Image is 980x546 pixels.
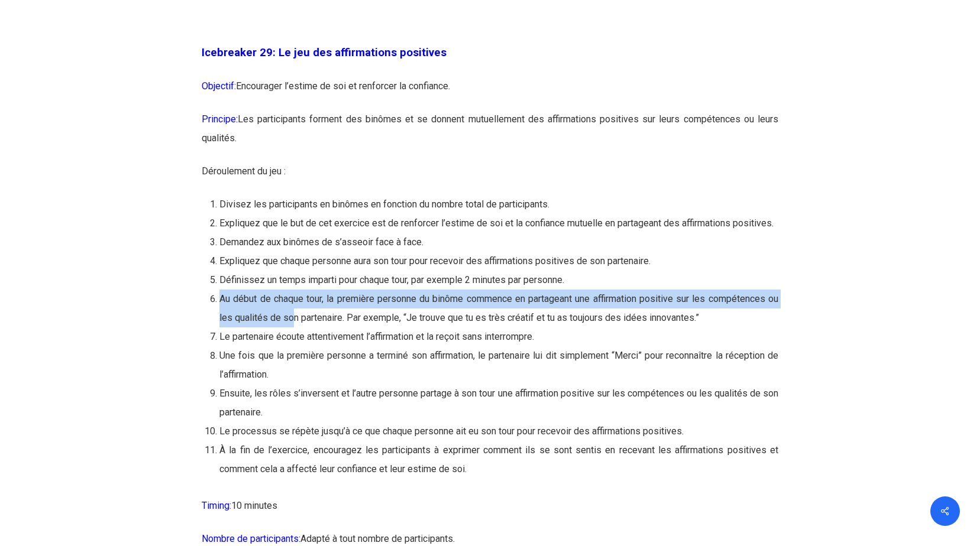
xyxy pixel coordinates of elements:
li: Le partenaire écoute attentivement l’affirmation et la reçoit sans interrompre. [219,327,778,346]
li: Demandez aux binômes de s’asseoir face à face. [219,233,778,252]
li: Ensuite, les rôles s’inversent et l’autre personne partage à son tour une affirmation positive su... [219,384,778,422]
p: 10 minutes [202,496,778,529]
li: Au début de chaque tour, la première personne du binôme commence en partageant une affirmation po... [219,290,778,327]
p: Encourager l’estime de soi et renforcer la confiance. [202,77,778,110]
li: Expliquez que chaque personne aura son tour pour recevoir des affirmations positives de son parte... [219,252,778,271]
span: Principe: [202,113,238,125]
span: Timing: [202,500,231,511]
li: Divisez les participants en binômes en fonction du nombre total de participants. [219,195,778,214]
li: Définissez un temps imparti pour chaque tour, par exemple 2 minutes par personne. [219,271,778,290]
span: Objectif: [202,80,236,92]
li: Une fois que la première personne a terminé son affirmation, le partenaire lui dit simplement “Me... [219,346,778,384]
span: Icebreaker 29: Le jeu des affirmations positives [202,46,447,59]
span: Nombre de participants: [202,533,300,544]
li: À la fin de l’exercice, encouragez les participants à exprimer comment ils se sont sentis en rece... [219,441,778,479]
li: Le processus se répète jusqu’à ce que chaque personne ait eu son tour pour recevoir des affirmati... [219,422,778,441]
p: Déroulement du jeu : [202,162,778,195]
p: Les participants forment des binômes et se donnent mutuellement des affirmations positives sur le... [202,110,778,162]
li: Expliquez que le but de cet exercice est de renforcer l’estime de soi et la confiance mutuelle en... [219,214,778,233]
